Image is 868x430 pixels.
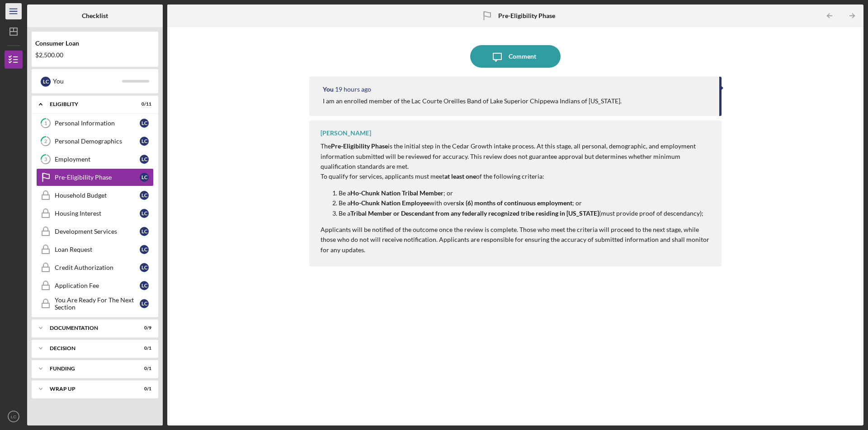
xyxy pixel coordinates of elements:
[321,171,712,181] p: To qualify for services, applicants must meet of the following criteria:
[335,86,371,93] time: 2025-10-14 20:38
[509,45,536,68] div: Comment
[5,407,23,425] button: LC
[36,204,154,222] a: Housing InterestLC
[55,120,140,127] div: Personal Information
[135,325,151,331] div: 0 / 9
[55,228,140,235] div: Development Services
[36,114,154,132] a: 1Personal InformationLC
[36,240,154,259] a: Loan RequestLC
[444,172,476,180] strong: at least one
[50,346,129,351] div: Decision
[41,77,51,87] div: L C
[55,264,140,271] div: Credit Authorization
[36,277,154,295] a: Application FeeLC
[55,156,140,163] div: Employment
[339,198,712,208] p: Be a with over ; or
[323,97,622,105] div: I am an enrolled member of the Lac Courte Oreilles Band of Lake Superior Chippewa Indians of [US_...
[321,129,371,137] div: [PERSON_NAME]
[55,210,140,217] div: Housing Interest
[498,12,555,19] b: Pre-Eligibility Phase
[36,132,154,150] a: 2Personal DemographicsLC
[140,173,149,182] div: L C
[11,414,16,419] text: LC
[82,12,108,19] b: Checklist
[35,40,155,47] div: Consumer Loan
[350,209,599,217] strong: Tribal Member or Descendant from any federally recognized tribe residing in [US_STATE]
[53,74,122,89] div: You
[55,174,140,181] div: Pre-Eligibility Phase
[323,86,334,93] div: You
[331,142,388,150] strong: Pre-Eligibility Phase
[50,325,129,331] div: Documentation
[140,155,149,164] div: L C
[140,245,149,254] div: L C
[44,120,47,126] tspan: 1
[420,189,443,197] strong: Member
[140,227,149,236] div: L C
[50,386,129,392] div: Wrap up
[35,51,155,59] div: $2,500.00
[140,263,149,272] div: L C
[36,168,154,186] a: Pre-Eligibility PhaseLC
[55,192,140,199] div: Household Budget
[140,281,149,290] div: L C
[55,282,140,289] div: Application Fee
[140,191,149,200] div: L C
[50,102,129,107] div: Eligiblity
[44,157,47,162] tspan: 3
[339,188,712,198] p: Be a ; or
[135,366,151,371] div: 0 / 1
[36,150,154,168] a: 3EmploymentLC
[44,139,47,144] tspan: 2
[140,299,149,308] div: L C
[135,346,151,351] div: 0 / 1
[140,137,149,146] div: L C
[470,45,561,68] button: Comment
[135,102,151,107] div: 0 / 11
[55,246,140,253] div: Loan Request
[456,199,572,207] strong: six (6) months of continuous employment
[36,295,154,313] a: You Are Ready For The Next SectionLC
[350,199,429,207] strong: Ho-Chunk Nation Employee
[135,386,151,392] div: 0 / 1
[36,259,154,277] a: Credit AuthorizationLC
[350,189,418,197] strong: Ho-Chunk Nation Tribal
[55,296,140,311] div: You Are Ready For The Next Section
[36,186,154,204] a: Household BudgetLC
[36,222,154,240] a: Development ServicesLC
[140,119,149,128] div: L C
[55,138,140,145] div: Personal Demographics
[339,208,712,218] p: Be a (must provide proof of descendancy);
[50,366,129,371] div: Funding
[321,141,712,171] p: The is the initial step in the Cedar Growth intake process. At this stage, all personal, demograp...
[321,225,712,255] p: Applicants will be notified of the outcome once the review is complete. Those who meet the criter...
[140,209,149,218] div: L C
